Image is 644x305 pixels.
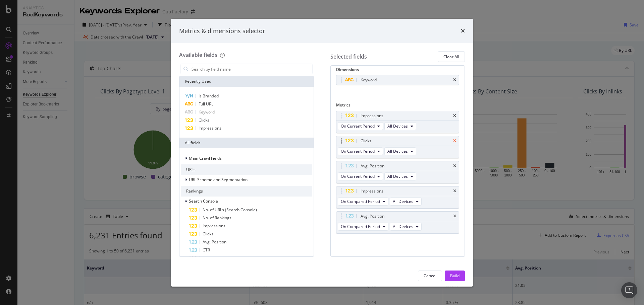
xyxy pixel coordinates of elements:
[361,77,377,83] div: Keyword
[171,19,473,287] div: modal
[443,54,459,60] div: Clear All
[384,147,416,155] button: All Devices
[203,231,213,237] span: Clicks
[341,123,375,129] span: On Current Period
[199,109,215,115] span: Keyword
[453,114,456,118] div: times
[338,147,383,155] button: On Current Period
[390,223,422,231] button: All Devices
[461,27,465,35] div: times
[179,76,314,87] div: Recently Used
[453,139,456,143] div: times
[393,224,413,229] span: All Devices
[336,211,460,234] div: Avg. PositiontimesOn Compared PeriodAll Devices
[621,282,637,298] div: Open Intercom Messenger
[424,273,436,279] div: Cancel
[438,51,465,62] button: Clear All
[338,122,383,130] button: On Current Period
[203,247,210,253] span: CTR
[203,215,231,221] span: No. of Rankings
[203,223,225,229] span: Impressions
[341,199,380,204] span: On Compared Period
[336,102,460,110] div: Metrics
[361,112,383,119] div: Impressions
[336,67,460,75] div: Dimensions
[390,198,422,206] button: All Devices
[453,189,456,193] div: times
[179,27,265,35] div: Metrics & dimensions selector
[336,186,460,209] div: ImpressionstimesOn Compared PeriodAll Devices
[387,123,408,129] span: All Devices
[341,224,380,229] span: On Compared Period
[336,161,460,183] div: Avg. PositiontimesOn Current PeriodAll Devices
[361,163,384,169] div: Avg. Position
[191,64,312,74] input: Search by field name
[445,271,465,281] button: Build
[181,186,312,197] div: Rankings
[199,93,219,99] span: Is Branded
[336,111,460,133] div: ImpressionstimesOn Current PeriodAll Devices
[179,138,314,148] div: All fields
[189,198,218,204] span: Search Console
[361,213,384,220] div: Avg. Position
[453,78,456,82] div: times
[341,148,375,154] span: On Current Period
[189,155,222,161] span: Main Crawl Fields
[181,164,312,175] div: URLs
[361,138,371,144] div: Clicks
[387,148,408,154] span: All Devices
[199,125,221,131] span: Impressions
[189,177,248,182] span: URL Scheme and Segmentation
[384,122,416,130] button: All Devices
[336,75,460,85] div: Keywordtimes
[338,172,383,180] button: On Current Period
[338,223,388,231] button: On Compared Period
[336,136,460,158] div: ClickstimesOn Current PeriodAll Devices
[387,173,408,179] span: All Devices
[341,173,375,179] span: On Current Period
[199,101,213,107] span: Full URL
[450,273,460,279] div: Build
[203,207,257,213] span: No. of URLs (Search Console)
[330,53,367,61] div: Selected fields
[199,117,209,123] span: Clicks
[418,271,442,281] button: Cancel
[384,172,416,180] button: All Devices
[179,51,217,59] div: Available fields
[453,214,456,218] div: times
[393,199,413,204] span: All Devices
[361,188,383,195] div: Impressions
[453,164,456,168] div: times
[203,239,226,245] span: Avg. Position
[338,198,388,206] button: On Compared Period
